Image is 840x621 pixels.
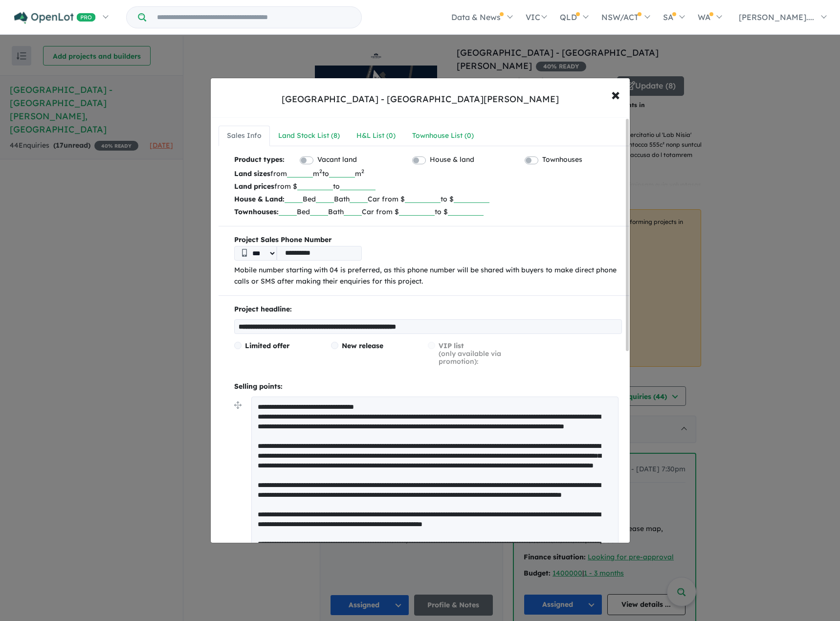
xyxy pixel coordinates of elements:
div: H&L List ( 0 ) [356,130,396,142]
span: [PERSON_NAME].... [739,12,814,22]
input: Try estate name, suburb, builder or developer [148,7,359,28]
span: New release [342,341,383,350]
span: × [611,84,620,105]
div: Townhouse List ( 0 ) [412,130,474,142]
label: Vacant land [317,154,357,166]
span: Limited offer [245,341,289,350]
img: Openlot PRO Logo White [14,12,96,24]
b: Land prices [234,182,274,191]
p: from m to m [234,167,622,180]
b: Project Sales Phone Number [234,234,622,246]
b: Land sizes [234,169,270,178]
p: Bed Bath Car from $ to $ [234,193,622,205]
label: House & land [430,154,474,166]
div: Land Stock List ( 8 ) [278,130,340,142]
p: Selling points: [234,381,622,393]
p: Project headline: [234,304,622,315]
sup: 2 [361,168,364,175]
img: Phone icon [242,249,247,257]
p: Bed Bath Car from $ to $ [234,205,622,218]
b: House & Land: [234,195,285,203]
p: Mobile number starting with 04 is preferred, as this phone number will be shared with buyers to m... [234,265,622,288]
img: drag.svg [234,401,242,409]
p: from $ to [234,180,622,193]
div: [GEOGRAPHIC_DATA] - [GEOGRAPHIC_DATA][PERSON_NAME] [282,93,559,106]
b: Townhouses: [234,207,279,216]
b: Product types: [234,154,285,167]
div: Sales Info [227,130,262,142]
sup: 2 [319,168,322,175]
label: Townhouses [542,154,582,166]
